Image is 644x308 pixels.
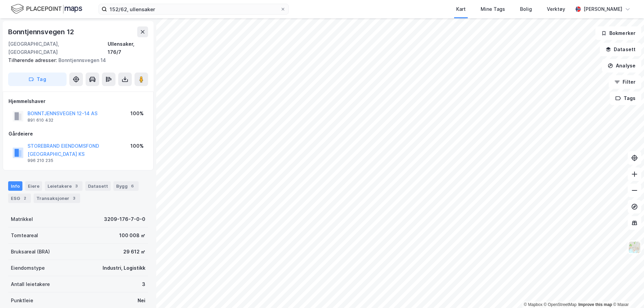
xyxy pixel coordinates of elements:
div: Datasett [85,181,111,191]
a: Mapbox [524,302,542,307]
div: Eiere [25,181,42,191]
div: Info [8,181,22,191]
div: Mine Tags [481,5,505,13]
button: Analyse [602,59,641,73]
img: Z [628,241,641,254]
div: 3209-176-7-0-0 [104,215,145,223]
div: Bolig [520,5,532,13]
div: 2 [21,195,28,202]
div: Nei [138,296,145,305]
div: ESG [8,193,31,203]
a: OpenStreetMap [544,302,577,307]
input: Søk på adresse, matrikkel, gårdeiere, leietakere eller personer [107,4,280,14]
div: 3 [73,183,80,189]
div: Kart [456,5,466,13]
button: Bokmerker [595,26,641,40]
div: Bruksareal (BRA) [11,248,50,256]
div: 891 610 432 [28,118,53,123]
div: Bygg [113,181,139,191]
div: 996 210 235 [28,158,53,163]
div: Hjemmelshaver [8,97,148,105]
div: Bonntjennsvegen 12 [8,26,75,37]
div: 29 612 ㎡ [123,248,145,256]
div: Verktøy [547,5,565,13]
div: Eiendomstype [11,264,45,272]
div: 100% [130,142,144,150]
div: Kontrollprogram for chat [610,275,644,308]
button: Datasett [600,43,641,56]
div: Industri, Logistikk [103,264,145,272]
div: Ullensaker, 176/7 [108,40,148,56]
button: Tags [610,91,641,105]
img: logo.f888ab2527a4732fd821a326f86c7f29.svg [11,3,82,15]
div: Gårdeiere [8,130,148,138]
a: Improve this map [578,302,612,307]
div: [GEOGRAPHIC_DATA], [GEOGRAPHIC_DATA] [8,40,108,56]
div: [PERSON_NAME] [584,5,622,13]
button: Filter [609,75,641,89]
div: Punktleie [11,296,33,305]
div: 3 [71,195,77,202]
div: Transaksjoner [34,193,80,203]
div: Antall leietakere [11,280,50,288]
div: Tomteareal [11,231,38,240]
span: Tilhørende adresser: [8,57,58,63]
div: Leietakere [45,181,83,191]
iframe: Chat Widget [610,275,644,308]
button: Tag [8,73,67,86]
div: 100% [130,109,144,118]
div: 6 [129,183,136,189]
div: Matrikkel [11,215,33,223]
div: Bonntjennsvegen 14 [8,56,143,64]
div: 3 [142,280,145,288]
div: 100 008 ㎡ [119,231,145,240]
